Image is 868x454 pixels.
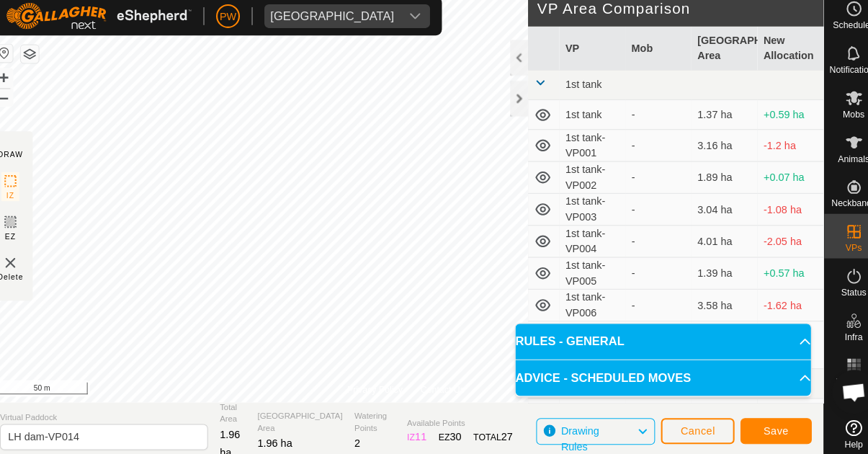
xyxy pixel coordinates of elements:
span: EZ [17,233,27,244]
td: -1.62 ha [746,290,810,321]
div: TOTAL [470,425,509,440]
span: IZ [18,193,26,204]
button: Save [730,414,799,440]
td: +0.87 ha [746,396,810,424]
span: Drawing Rules [555,421,592,448]
td: -1.08 ha [746,197,810,228]
span: Available Points [406,413,509,425]
div: - [624,143,676,158]
span: Total Area [225,398,250,422]
span: 1.96 ha [225,424,244,453]
span: ADVICE - SCHEDULED MOVES [511,367,681,384]
td: 3.16 ha [682,135,746,166]
td: 1st tank-VP005 [554,259,618,290]
button: Cancel [653,414,724,440]
span: Virtual Paddock [12,408,213,420]
p-accordion-header: ADVICE - SCHEDULED MOVES [511,358,798,393]
button: – [6,94,24,112]
button: + [6,76,24,93]
td: 1st tank [554,106,618,135]
span: Cancel [671,421,705,432]
span: [GEOGRAPHIC_DATA] Area [261,406,344,430]
span: Status [827,288,851,297]
span: Watering Points [355,406,395,430]
span: Notifications [816,72,863,81]
td: 1st tank-VP001 [554,135,618,166]
td: -1.49 ha [746,321,810,367]
td: 1st tank-VP002 [554,166,618,197]
td: 3.58 ha [682,290,746,321]
div: [GEOGRAPHIC_DATA] [274,19,394,30]
a: Privacy Policy [348,380,402,393]
button: Map Layers [32,53,49,70]
td: 1.37 ha [682,106,746,135]
span: 11 [414,427,426,438]
div: - [624,298,676,313]
a: Contact Us [419,380,462,393]
img: Gallagher Logo [17,12,197,37]
td: -1.2 ha [746,135,810,166]
a: Help [811,410,868,450]
span: Animals [824,159,855,167]
div: EZ [437,425,459,440]
span: PW [225,17,241,32]
td: 1.09 ha [682,396,746,424]
td: +0.57 ha [746,259,810,290]
p-accordion-header: RULES - GENERAL [511,323,798,357]
td: 1st tank-VP006 [554,290,618,321]
span: 30 [448,427,460,438]
div: IZ [406,425,425,440]
div: - [624,236,676,251]
span: Delete [9,272,35,283]
th: Mob [618,35,682,77]
img: VP [13,255,30,272]
div: - [624,205,676,220]
th: [GEOGRAPHIC_DATA] Area [682,35,746,77]
td: -2.05 ha [746,228,810,259]
span: Help [831,436,849,445]
div: TRIAL R1 [PERSON_NAME] [624,321,676,366]
td: 3.04 ha [682,197,746,228]
span: Mobs [829,115,850,124]
span: 1.96 ha [261,433,295,445]
td: 1st tank-VP004 [554,228,618,259]
th: New Allocation [746,35,810,77]
div: DRAW [9,153,34,164]
td: 1st tank-VP003 [554,197,618,228]
span: Infra [831,331,848,340]
span: Save [752,421,777,432]
span: 27 [498,427,509,438]
td: Basin 1.4 [554,396,618,424]
div: - [624,267,676,282]
span: VPs [831,245,847,254]
span: 2 [355,433,361,445]
span: Heatmap [822,375,857,383]
td: +0.59 ha [746,106,810,135]
button: Reset Map [6,52,24,69]
span: Neckbands [818,202,861,210]
td: 1.89 ha [682,166,746,197]
div: - [624,174,676,189]
span: RULES - GENERAL [511,331,617,349]
td: 4.01 ha [682,228,746,259]
td: 3.45 ha [682,321,746,367]
h2: VP Area Comparison [532,9,810,26]
div: - [624,112,676,128]
th: VP [554,35,618,77]
span: Kawhia Farm [268,13,400,36]
td: 1st tank-VP007 [554,321,618,367]
div: Open chat [818,368,862,411]
span: 1st tank [560,85,595,97]
div: dropdown trigger [400,13,429,36]
span: Schedules [819,29,859,37]
td: +0.07 ha [746,166,810,197]
td: 1.39 ha [682,259,746,290]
